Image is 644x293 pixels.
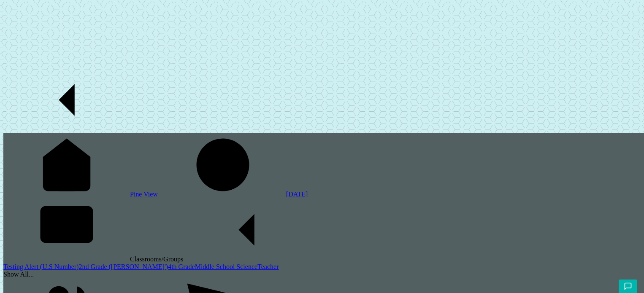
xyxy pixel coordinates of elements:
span: Classrooms/Groups [130,255,310,263]
a: Teacher [257,263,279,270]
span: Pine View [130,191,160,198]
a: Pine View [3,191,160,198]
a: [DATE] [160,191,308,198]
a: Middle School Science [195,263,257,270]
div: Show All... [3,271,644,278]
span: [DATE] [286,191,308,198]
a: 4th Grade [168,263,195,270]
a: Testing Alert (U.S Number) [3,263,78,270]
a: 2nd Grade ([PERSON_NAME]') [78,263,168,270]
